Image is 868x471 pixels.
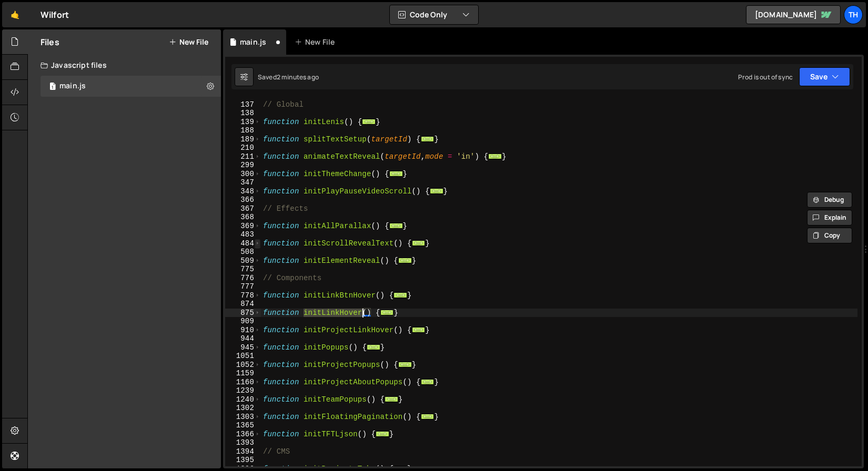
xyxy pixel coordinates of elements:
[799,67,850,86] button: Save
[421,378,435,384] span: ...
[225,100,261,109] div: 137
[225,309,261,318] div: 875
[746,5,841,24] a: [DOMAIN_NAME]
[240,37,266,47] div: main.js
[2,2,28,27] a: 🤙
[225,178,261,187] div: 347
[380,309,394,315] span: ...
[398,361,412,367] span: ...
[412,326,426,332] span: ...
[225,196,261,204] div: 366
[225,187,261,196] div: 348
[225,222,261,231] div: 369
[225,213,261,222] div: 368
[225,317,261,326] div: 909
[49,83,56,91] span: 1
[225,369,261,378] div: 1159
[225,300,261,309] div: 874
[28,55,221,76] div: Javascript files
[225,447,261,456] div: 1394
[807,228,852,243] button: Copy
[225,274,261,283] div: 776
[169,38,208,46] button: New File
[225,430,261,439] div: 1366
[225,152,261,161] div: 211
[225,282,261,291] div: 777
[430,188,443,193] span: ...
[225,170,261,179] div: 300
[225,204,261,213] div: 367
[421,413,435,419] span: ...
[277,73,319,81] div: 2 minutes ago
[225,326,261,335] div: 910
[225,230,261,239] div: 483
[393,292,407,298] span: ...
[225,239,261,248] div: 484
[412,240,426,245] span: ...
[225,126,261,135] div: 188
[225,334,261,343] div: 944
[389,170,403,176] span: ...
[225,361,261,370] div: 1052
[488,153,502,159] span: ...
[225,144,261,152] div: 210
[398,257,412,263] span: ...
[225,386,261,395] div: 1239
[225,413,261,422] div: 1303
[389,222,403,228] span: ...
[225,257,261,265] div: 509
[258,73,319,81] div: Saved
[385,396,398,402] span: ...
[225,118,261,127] div: 139
[807,210,852,226] button: Explain
[225,109,261,118] div: 138
[225,161,261,170] div: 299
[225,352,261,361] div: 1051
[225,404,261,413] div: 1302
[807,192,852,208] button: Debug
[738,73,793,81] div: Prod is out of sync
[225,421,261,430] div: 1365
[225,456,261,465] div: 1395
[225,343,261,352] div: 945
[59,81,86,91] div: main.js
[367,344,380,350] span: ...
[225,378,261,387] div: 1160
[225,438,261,447] div: 1393
[225,291,261,300] div: 778
[225,265,261,274] div: 775
[393,465,407,471] span: ...
[41,36,59,48] h2: Files
[844,5,863,24] a: Th
[41,76,221,97] div: 16468/44594.js
[376,431,389,436] span: ...
[225,248,261,257] div: 508
[225,395,261,404] div: 1240
[421,136,435,141] span: ...
[362,118,376,124] span: ...
[390,5,478,24] button: Code Only
[225,135,261,144] div: 189
[295,37,339,47] div: New File
[41,8,69,21] div: Wilfort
